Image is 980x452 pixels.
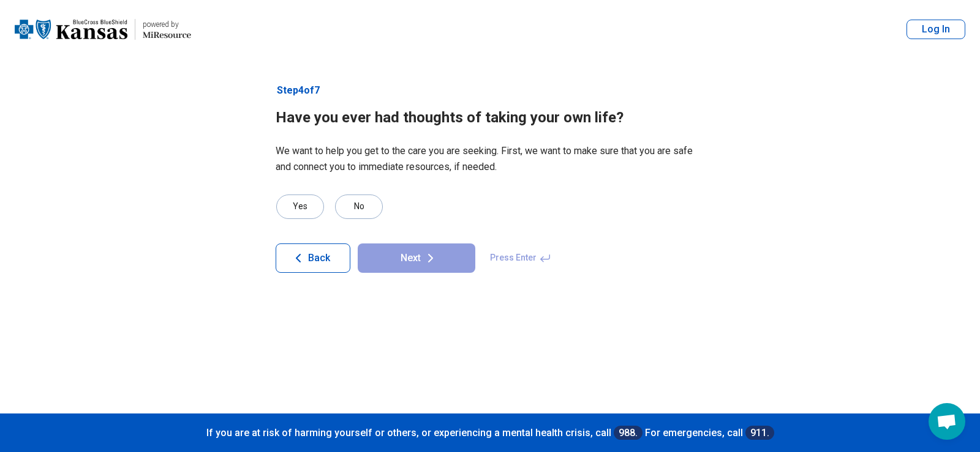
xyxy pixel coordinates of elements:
img: Blue Cross Blue Shield Kansas [15,15,127,44]
div: Open chat [929,403,965,440]
span: Press Enter [483,243,559,273]
p: Step 4 of 7 [276,83,704,98]
p: We want to help you get to the care you are seeking. First, we want to make sure that you are saf... [276,143,704,175]
span: Back [308,253,330,263]
div: Yes [276,195,324,219]
a: Blue Cross Blue Shield Kansaspowered by [15,15,191,44]
div: powered by [143,19,191,30]
button: Next [358,243,475,273]
div: No [335,195,383,219]
p: If you are at risk of harming yourself or others, or experiencing a mental health crisis, call Fo... [12,426,968,440]
h1: Have you ever had thoughts of taking your own life? [276,108,704,128]
a: 988. [614,426,643,440]
a: 911. [745,426,774,440]
button: Log In [907,20,965,39]
button: Back [276,243,350,273]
